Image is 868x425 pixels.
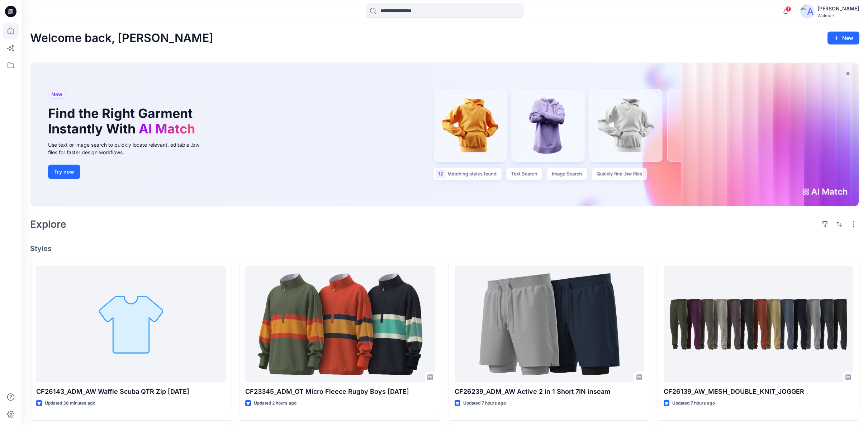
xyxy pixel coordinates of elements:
p: CF23345_ADM_OT Micro Fleece Rugby Boys [DATE] [245,387,435,397]
h2: Welcome back, [PERSON_NAME] [30,32,213,45]
a: CF26239_ADM_AW Active 2 in 1 Short 7IN inseam [455,266,644,382]
span: 1 [786,6,791,12]
div: [PERSON_NAME] [817,4,859,13]
span: New [51,90,62,99]
p: Updated 2 hours ago [254,400,297,407]
a: CF26143_ADM_AW Waffle Scuba QTR Zip 29SEP25 [36,266,226,382]
span: AI Match [139,121,195,137]
p: Updated 7 hours ago [672,400,715,407]
p: Updated 7 hours ago [463,400,506,407]
a: CF26139_AW_MESH_DOUBLE_KNIT_JOGGER [664,266,853,382]
button: Try now [48,165,80,179]
button: New [827,32,859,44]
h4: Styles [30,244,859,253]
div: Use text or image search to quickly locate relevant, editable .bw files for faster design workflows. [48,141,209,156]
h2: Explore [30,218,66,230]
p: Updated 38 minutes ago [45,400,95,407]
div: Walmart [817,13,859,18]
a: CF23345_ADM_OT Micro Fleece Rugby Boys 25SEP25 [245,266,435,382]
h1: Find the Right Garment Instantly With [48,106,199,137]
p: CF26139_AW_MESH_DOUBLE_KNIT_JOGGER [664,387,853,397]
img: avatar [800,4,815,19]
p: CF26143_ADM_AW Waffle Scuba QTR Zip [DATE] [36,387,226,397]
p: CF26239_ADM_AW Active 2 in 1 Short 7IN inseam [455,387,644,397]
